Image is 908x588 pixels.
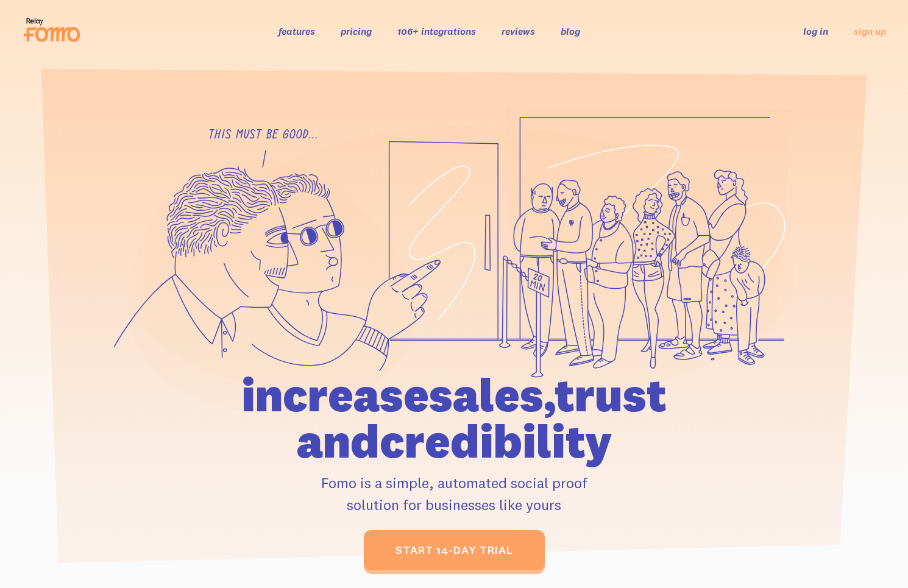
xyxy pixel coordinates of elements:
p: Fomo is a simple, automated social proof solution for businesses like yours [172,472,736,515]
a: reviews [502,25,535,37]
h1: increase sales, trust and credibility [172,372,736,464]
a: log in [803,25,828,37]
a: features [278,25,315,37]
a: sign up [854,25,886,38]
a: pricing [341,25,372,37]
a: blog [561,25,580,37]
a: 106+ integrations [397,25,476,37]
a: start 14-day trial [364,530,545,570]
